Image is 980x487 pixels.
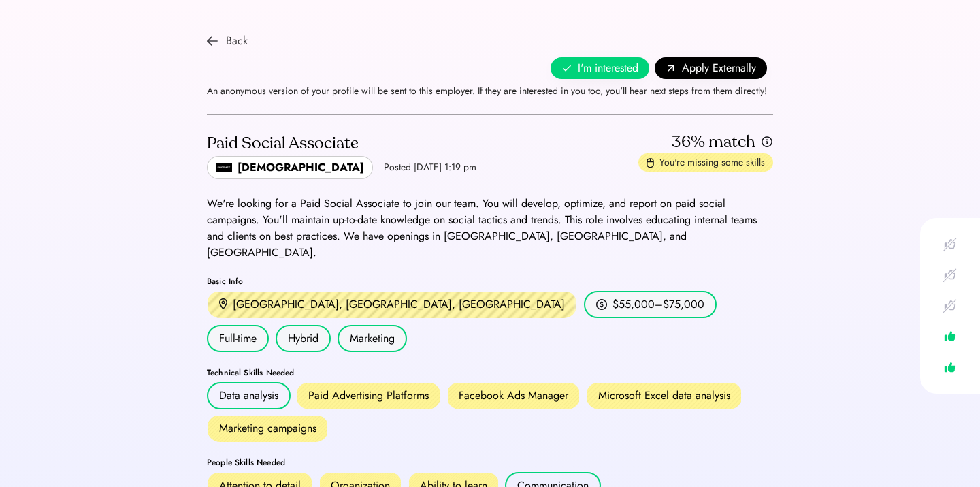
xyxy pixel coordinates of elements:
div: You're missing some skills [659,156,765,170]
img: missing-skills.svg [647,157,654,168]
div: Paid Social Associate [207,133,476,155]
div: Back [226,33,248,49]
img: like-crossed-out.svg [941,234,960,254]
img: location.svg [219,298,227,310]
div: Posted [DATE] 1:19 pm [384,161,476,174]
img: like-crossed-out.svg [941,265,960,285]
img: money.svg [596,298,607,311]
span: I'm interested [578,60,638,76]
div: People Skills Needed [207,458,773,467]
img: like-crossed-out.svg [941,296,960,315]
img: arrow-back.svg [207,35,218,46]
div: Hybrid [276,325,331,352]
div: $55,000–$75,000 [612,296,704,313]
img: Prophet_Featuredimage_0121.png [216,159,232,176]
div: [DEMOGRAPHIC_DATA] [238,159,364,176]
div: Paid Advertising Platforms [308,388,429,404]
img: info.svg [761,136,773,148]
div: Data analysis [219,388,278,404]
div: Marketing [338,325,407,352]
img: like.svg [941,326,960,346]
div: Full-time [207,325,269,352]
div: Facebook Ads Manager [459,388,568,404]
div: Microsoft Excel data analysis [598,388,730,404]
div: 36% match [672,131,755,153]
div: Technical Skills Needed [207,368,773,377]
div: [GEOGRAPHIC_DATA], [GEOGRAPHIC_DATA], [GEOGRAPHIC_DATA] [233,296,565,313]
div: Basic Info [207,277,773,285]
img: like.svg [941,358,960,377]
div: Marketing campaigns [219,420,316,437]
span: Apply Externally [682,60,756,76]
div: We're looking for a Paid Social Associate to join our team. You will develop, optimize, and repor... [207,195,773,261]
div: An anonymous version of your profile will be sent to this employer. If they are interested in you... [207,79,767,98]
button: I'm interested [551,57,649,79]
button: Apply Externally [655,57,767,79]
